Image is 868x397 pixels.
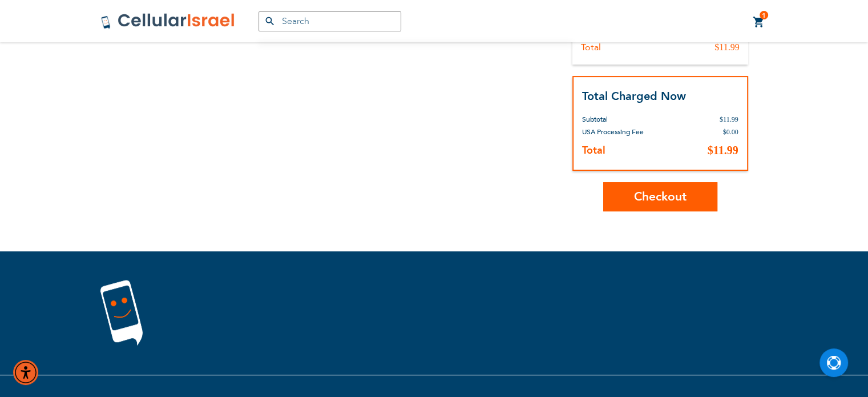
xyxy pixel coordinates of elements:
[582,127,644,137] span: USA Processing Fee
[13,360,38,385] div: Accessibility Menu
[581,42,601,53] div: Total
[582,105,687,126] th: Subtotal
[259,11,401,31] input: Search
[720,115,738,123] span: $11.99
[634,189,687,205] span: Checkout
[603,182,717,211] button: Checkout
[723,128,738,136] span: $0.00
[714,42,739,53] div: $11.99
[582,143,605,158] strong: Total
[100,13,236,30] img: Cellular Israel Logo
[762,11,766,20] span: 1
[708,144,738,157] span: $11.99
[753,15,765,29] a: 1
[582,89,686,104] strong: Total Charged Now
